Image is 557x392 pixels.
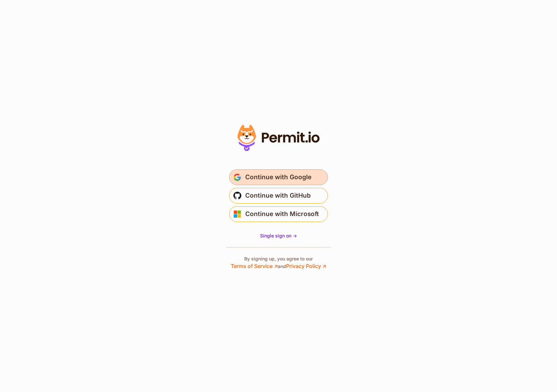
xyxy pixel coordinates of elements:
[229,188,328,204] button: Continue with GitHub
[245,209,319,219] span: Continue with Microsoft
[245,190,311,201] span: Continue with GitHub
[231,263,278,269] a: Terms of Service ↗
[245,172,311,183] span: Continue with Google
[286,263,326,269] a: Privacy Policy ↗
[229,206,328,222] button: Continue with Microsoft
[260,233,297,239] a: Single sign on ->
[229,169,328,185] button: Continue with Google
[231,256,326,270] p: By signing up, you agree to our and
